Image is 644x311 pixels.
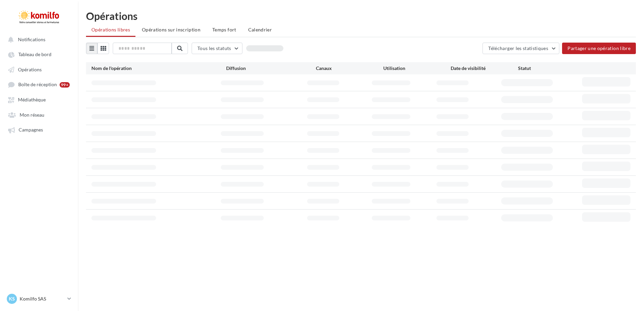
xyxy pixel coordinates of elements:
span: Tous les statuts [197,45,231,51]
span: KS [9,295,15,302]
a: Boîte de réception 99+ [4,78,74,91]
span: Opérations sur inscription [142,27,200,32]
span: Temps fort [212,27,236,32]
a: Mon réseau [4,109,74,121]
span: Opérations [18,67,42,72]
button: Partager une opération libre [562,43,636,54]
span: Tableau de bord [18,52,51,57]
button: Tous les statuts [192,43,242,54]
div: Opérations [86,11,636,21]
a: Campagnes [4,123,74,136]
span: Télécharger les statistiques [488,45,548,51]
div: Diffusion [226,65,316,72]
a: Tableau de bord [4,48,74,60]
a: KS Komilfo SAS [5,292,72,305]
span: Campagnes [19,127,43,133]
a: Opérations [4,63,74,75]
p: Komilfo SAS [20,295,65,302]
button: Notifications [4,33,71,45]
span: Mon réseau [20,112,44,118]
div: Canaux [316,65,383,72]
div: Date de visibilité [451,65,518,72]
span: Boîte de réception [18,82,57,88]
div: Nom de l'opération [91,65,226,72]
div: Utilisation [383,65,451,72]
span: Notifications [18,37,45,42]
a: Médiathèque [4,93,74,105]
span: Médiathèque [18,97,46,103]
div: 99+ [60,82,70,88]
div: Statut [518,65,585,72]
span: Calendrier [248,27,272,32]
button: Télécharger les statistiques [482,43,559,54]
